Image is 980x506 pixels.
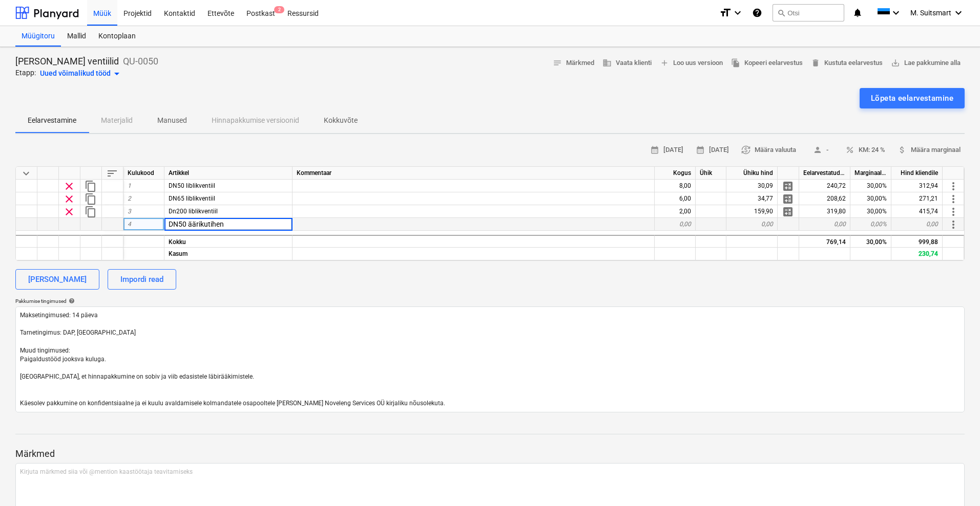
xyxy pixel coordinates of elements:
[169,182,215,189] span: DN50 liblikventiil
[655,218,696,231] div: 0,00
[85,193,97,205] span: Dubleeri rida
[123,55,158,68] p: QU-0050
[891,57,961,69] span: Lae pakkumine alla
[732,7,744,19] i: keyboard_arrow_down
[752,7,762,19] i: Abikeskus
[67,298,75,304] span: help
[660,58,669,68] span: add
[731,57,803,69] span: Kopeeri eelarvestus
[61,26,92,47] a: Mallid
[799,167,850,180] div: Eelarvestatud maksumus
[841,142,889,158] button: KM: 24 %
[741,145,750,155] span: currency_exchange
[891,180,943,192] div: 312,94
[891,235,943,248] div: 999,88
[891,167,943,180] div: Hind kliendile
[15,448,965,460] p: Märkmed
[947,206,960,218] span: Rohkem toiminguid
[15,298,965,304] div: Pakkumise tingimused
[164,235,293,248] div: Kokku
[696,144,729,156] span: [DATE]
[727,55,807,71] button: Kopeeri eelarvestus
[128,195,131,202] span: 2
[28,115,76,126] p: Eelarvestamine
[807,55,887,71] button: Kustuta eelarvestus
[655,192,696,205] div: 6,00
[731,58,740,68] span: file_copy
[15,269,99,290] button: [PERSON_NAME]
[111,68,123,80] span: arrow_drop_down
[293,167,655,180] div: Kommentaar
[887,55,965,71] button: Lae pakkumine alla
[850,192,891,205] div: 30,00%
[726,218,778,231] div: 0,00
[128,208,131,215] span: 3
[15,68,36,80] p: Etapp:
[850,218,891,231] div: 0,00%
[782,193,794,205] span: Halda rea detailset jaotust
[169,195,215,202] span: DN65 liblikventiil
[655,167,696,180] div: Kogus
[811,58,820,68] span: delete
[108,269,176,290] button: Impordi read
[808,144,833,156] span: -
[646,142,687,158] button: [DATE]
[893,142,965,158] button: Määra marginaal
[324,115,358,126] p: Kokkuvõte
[891,248,943,260] div: 230,74
[804,142,837,158] button: -
[910,9,951,17] span: M. Suitsmart
[773,4,844,21] button: Otsi
[871,92,953,105] div: Lõpeta eelarvestamine
[726,167,778,180] div: Ühiku hind
[777,9,785,17] span: search
[782,206,794,218] span: Halda rea detailset jaotust
[799,235,850,248] div: 769,14
[40,68,123,80] div: Uued võimalikud tööd
[63,193,75,205] span: Eemalda rida
[28,273,87,286] div: [PERSON_NAME]
[164,167,293,180] div: Artikkel
[696,167,726,180] div: Ühik
[850,167,891,180] div: Marginaal, %
[85,206,97,218] span: Dubleeri rida
[650,145,659,155] span: calendar_month
[15,306,965,412] textarea: Maksetingimused: 14 päeva Tarnetingimus: DAP, [GEOGRAPHIC_DATA] Muud tingimused: Paigaldustööd jo...
[157,115,187,126] p: Manused
[952,7,965,19] i: keyboard_arrow_down
[726,192,778,205] div: 34,77
[92,26,142,47] a: Kontoplaan
[799,192,850,205] div: 208,62
[947,193,960,205] span: Rohkem toiminguid
[598,55,656,71] button: Vaata klienti
[553,58,562,68] span: notes
[850,180,891,192] div: 30,00%
[947,218,960,231] span: Rohkem toiminguid
[15,26,61,47] a: Müügitoru
[860,88,965,108] button: Lõpeta eelarvestamine
[85,180,97,192] span: Dubleeri rida
[63,180,75,192] span: Eemalda rida
[850,235,891,248] div: 30,00%
[602,58,612,68] span: business
[692,142,733,158] button: [DATE]
[169,208,218,215] span: Dn200 liblikventiil
[890,7,902,19] i: keyboard_arrow_down
[656,55,727,71] button: Loo uus versioon
[947,180,960,192] span: Rohkem toiminguid
[719,7,732,19] i: format_size
[553,57,594,69] span: Märkmed
[891,58,900,68] span: save_alt
[799,205,850,218] div: 319,80
[799,218,850,231] div: 0,00
[845,144,885,156] span: KM: 24 %
[655,205,696,218] div: 2,00
[891,218,943,231] div: 0,00
[106,167,118,180] span: Sorteeri read tabelis
[898,145,907,155] span: attach_money
[655,180,696,192] div: 8,00
[549,55,598,71] button: Märkmed
[660,57,723,69] span: Loo uus versioon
